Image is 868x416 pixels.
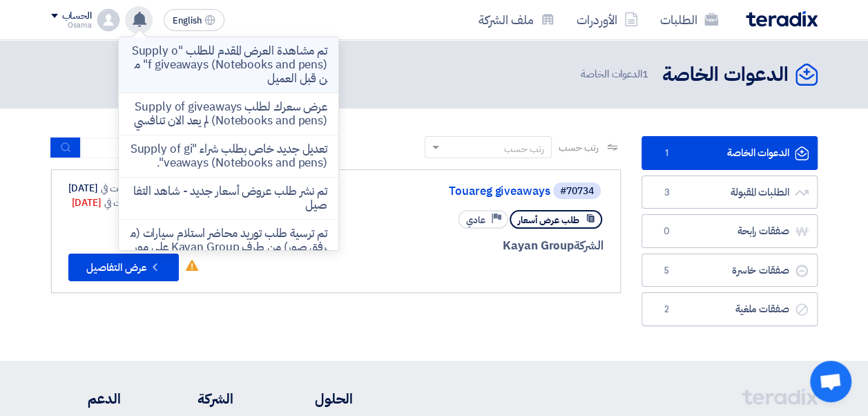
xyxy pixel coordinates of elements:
[173,16,202,26] span: English
[162,388,233,409] li: الشركة
[271,237,604,255] div: Kayan Group
[467,3,566,36] a: ملف الشركة
[560,187,594,196] div: #70734
[642,214,818,248] a: صفقات رابحة0
[642,176,818,209] a: الطلبات المقبولة3
[275,388,353,409] li: الحلول
[51,388,121,409] li: الدعم
[659,264,675,278] span: 5
[642,136,818,170] a: الدعوات الخاصة1
[274,185,550,198] a: Touareg giveaways
[101,181,134,196] span: أنشئت في
[810,361,851,402] div: Open chat
[642,66,648,82] span: 1
[662,62,789,88] h2: الدعوات الخاصة
[518,214,579,227] span: طلب عرض أسعار
[130,142,327,170] p: تعديل جديد خاص بطلب شراء "Supply of giveaways (Notebooks and pens)".
[581,66,651,82] span: الدعوات الخاصة
[62,10,92,22] div: الحساب
[164,9,224,31] button: English
[649,3,729,36] a: الطلبات
[97,9,119,31] img: profile_test.png
[659,225,675,238] span: 0
[642,292,818,326] a: صفقات ملغية2
[504,142,544,156] div: رتب حسب
[642,254,818,287] a: صفقات خاسرة5
[566,3,649,36] a: الأوردرات
[68,254,179,281] button: عرض التفاصيل
[81,138,274,158] input: ابحث بعنوان أو رقم الطلب
[659,186,675,200] span: 3
[104,196,134,210] span: إنتهت في
[51,21,92,29] div: Osama
[72,196,154,210] div: [DATE]
[746,11,818,27] img: Teradix logo
[130,44,327,86] p: تم مشاهدة العرض المقدم للطلب "Supply of giveaways (Notebooks and pens)" من قبل العميل
[466,214,485,227] span: عادي
[130,227,327,268] p: تم ترسية طلب توريد محاضر استلام سيارات (مرفق صور) من طرف Kayan Group علي مورد أخر
[559,140,598,155] span: رتب حسب
[659,303,675,316] span: 2
[130,185,327,212] p: تم نشر طلب عروض أسعار جديد - شاهد التفاصيل
[574,237,604,254] span: الشركة
[68,181,154,196] div: [DATE]
[659,146,675,160] span: 1
[130,100,327,128] p: عرض سعرك لطلب Supply of giveaways (Notebooks and pens) لم يعد الان تنافسي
